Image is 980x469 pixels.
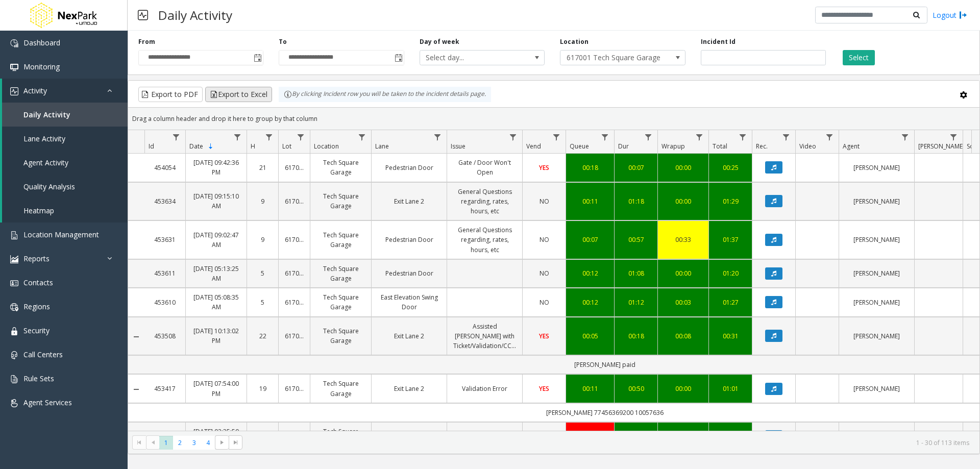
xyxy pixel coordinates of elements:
a: Agent Filter Menu [898,130,912,144]
a: Collapse Details [128,333,144,341]
a: Issue Filter Menu [506,130,520,144]
a: 453417 [151,384,179,393]
span: Toggle popup [393,51,404,65]
img: 'icon' [10,231,18,239]
div: 01:27 [715,298,746,307]
div: 01:01 [715,384,746,393]
a: NO [529,268,559,278]
a: Tech Square Garage [316,326,365,345]
a: 00:18 [621,331,651,341]
span: Agent Activity [23,158,68,167]
a: 454054 [151,163,179,172]
label: Day of week [420,37,459,46]
span: NO [540,298,549,307]
a: Pedestrian Door [378,268,440,278]
a: Validation Error [453,384,516,393]
a: Wrapup Filter Menu [693,130,706,144]
img: 'icon' [10,279,18,287]
img: 'icon' [10,87,18,95]
a: [DATE] 05:13:25 AM [192,264,240,283]
a: 9 [253,235,272,244]
a: Quality Analysis [2,175,128,199]
a: 617001 [285,268,304,278]
span: Location Management [23,230,99,239]
span: Location [314,142,339,151]
a: 9 [253,196,272,206]
img: 'icon' [10,39,18,47]
a: [PERSON_NAME] [845,196,908,206]
div: 00:08 [664,331,702,341]
span: NO [540,197,549,206]
a: [DATE] 02:35:59 PM [192,427,240,446]
a: 01:18 [621,196,651,206]
img: 'icon' [10,399,18,407]
a: 453508 [151,331,179,341]
a: Exit Lane 2 [378,196,440,206]
a: 453634 [151,196,179,206]
a: NO [529,235,559,244]
a: 01:08 [621,268,651,278]
a: 00:00 [664,163,702,172]
span: Dashboard [23,38,60,47]
span: H [251,142,255,151]
a: 00:25 [715,163,746,172]
a: Pedestrian Door [378,235,440,244]
img: infoIcon.svg [284,90,292,98]
a: 00:33 [664,235,702,244]
label: Location [560,37,589,46]
a: Rec. Filter Menu [779,130,793,144]
a: Heatmap [2,199,128,223]
span: Video [799,142,816,151]
span: [PERSON_NAME] [918,142,965,151]
a: Logout [933,10,967,20]
span: 617001 Tech Square Garage [560,51,660,65]
span: Regions [23,302,50,311]
a: Tech Square Garage [316,379,365,398]
a: [DATE] 09:42:36 PM [192,158,240,177]
a: 00:00 [664,268,702,278]
a: Agent Activity [2,151,128,175]
span: Lane Activity [23,134,65,143]
a: Date Filter Menu [231,130,244,144]
a: [PERSON_NAME] [845,298,908,307]
label: Incident Id [701,37,736,46]
a: 00:03 [664,298,702,307]
label: From [138,37,155,46]
button: Select [843,50,875,65]
a: YES [529,331,559,341]
a: Assisted [PERSON_NAME] with Ticket/Validation/CC/monthly [453,322,516,351]
span: Total [713,142,727,151]
a: 617001 [285,331,304,341]
a: Gate / Door Won't Open [453,158,516,177]
a: General Questions regarding, rates, hours, etc [453,225,516,255]
a: Parker Filter Menu [947,130,961,144]
span: Rule Sets [23,374,54,383]
kendo-pager-info: 1 - 30 of 113 items [249,438,969,447]
a: 617001 [285,163,304,172]
span: Page 4 [201,436,215,450]
a: 22 [253,331,272,341]
span: Queue [570,142,589,151]
span: Id [149,142,154,151]
span: Monitoring [23,62,60,71]
a: East Elevation Swing Door [378,292,440,312]
a: NO [529,298,559,307]
div: 00:31 [715,331,746,341]
a: [DATE] 09:02:47 AM [192,230,240,250]
a: Video Filter Menu [823,130,837,144]
a: 00:07 [621,163,651,172]
img: 'icon' [10,63,18,71]
span: Wrapup [661,142,685,151]
a: Exit Lane 2 [378,331,440,341]
div: 00:11 [572,384,608,393]
a: H Filter Menu [262,130,276,144]
a: YES [529,163,559,172]
a: Tech Square Garage [316,158,365,177]
a: 21 [253,163,272,172]
span: Quality Analysis [23,182,75,191]
span: Select day... [420,51,520,65]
